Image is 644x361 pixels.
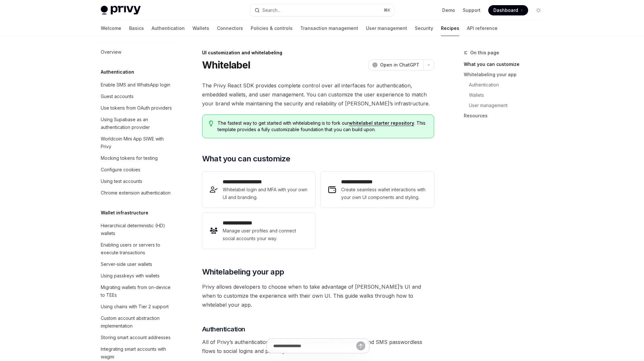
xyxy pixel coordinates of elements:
div: Storing smart account addresses [101,334,171,341]
span: Whitelabeling your app [202,267,284,277]
div: Overview [101,48,121,56]
div: Using passkeys with wallets [101,272,160,280]
div: Guest accounts [101,93,134,100]
a: Wallets [192,21,209,36]
a: Basics [129,21,144,36]
button: Send message [356,341,365,350]
a: Hierarchical deterministic (HD) wallets [96,220,178,239]
a: Welcome [101,21,121,36]
div: Custom account abstraction implementation [101,314,174,330]
button: Toggle dark mode [533,5,544,15]
div: Configure cookies [101,166,140,174]
span: The Privy React SDK provides complete control over all interfaces for authentication, embedded wa... [202,81,434,108]
span: Create seamless wallet interactions with your own UI components and styling. [341,186,426,201]
a: What you can customize [464,59,549,69]
div: Hierarchical deterministic (HD) wallets [101,222,174,237]
a: Storing smart account addresses [96,332,178,343]
div: Using test accounts [101,177,142,185]
a: Worldcoin Mini App SIWE with Privy [96,133,178,152]
a: Whitelabeling your app [464,69,549,80]
a: Enable SMS and WhatsApp login [96,79,178,91]
span: Manage user profiles and connect social accounts your way. [223,227,308,242]
a: Guest accounts [96,91,178,102]
a: Policies & controls [251,21,293,36]
h5: Authentication [101,68,134,76]
span: Whitelabel login and MFA with your own UI and branding. [223,186,308,201]
a: Support [463,7,481,14]
div: Using Supabase as an authentication provider [101,116,174,131]
a: Connectors [217,21,243,36]
img: light logo [101,6,141,15]
a: Using chains with Tier 2 support [96,301,178,312]
span: ⌘ K [384,8,390,13]
a: Demo [442,7,455,14]
span: Dashboard [493,7,518,14]
h5: Wallet infrastructure [101,209,148,217]
span: Open in ChatGPT [380,62,419,68]
a: User management [469,100,549,111]
div: Mocking tokens for testing [101,154,158,162]
div: Enabling users or servers to execute transactions [101,241,174,257]
a: **** **** *****Manage user profiles and connect social accounts your way. [202,213,315,249]
a: Transaction management [300,21,358,36]
h1: Whitelabel [202,59,250,71]
span: Privy allows developers to choose when to take advantage of [PERSON_NAME]’s UI and when to custom... [202,282,434,309]
div: Worldcoin Mini App SIWE with Privy [101,135,174,150]
a: Custom account abstraction implementation [96,312,178,332]
a: **** **** **** *Create seamless wallet interactions with your own UI components and styling. [321,172,434,208]
a: Using passkeys with wallets [96,270,178,282]
a: Use tokens from OAuth providers [96,102,178,114]
a: whitelabel starter repository [349,120,414,126]
div: Integrating smart accounts with wagmi [101,345,174,361]
div: UI customization and whitelabeling [202,50,434,56]
a: Authentication [152,21,185,36]
a: Enabling users or servers to execute transactions [96,239,178,258]
a: Overview [96,46,178,58]
a: Authentication [469,80,549,90]
div: Chrome extension authentication [101,189,171,197]
span: On this page [470,49,499,57]
a: Wallets [469,90,549,100]
button: Open in ChatGPT [368,59,423,70]
a: Mocking tokens for testing [96,152,178,164]
a: Resources [464,111,549,121]
span: The fastest way to get started with whitelabeling is to fork our . This template provides a fully... [218,120,427,133]
a: Using Supabase as an authentication provider [96,114,178,133]
svg: Tip [209,121,213,126]
div: Migrating wallets from on-device to TEEs [101,284,174,299]
div: Use tokens from OAuth providers [101,104,172,112]
span: Authentication [202,325,245,334]
div: Using chains with Tier 2 support [101,303,169,311]
div: Enable SMS and WhatsApp login [101,81,170,89]
a: User management [366,21,407,36]
div: Search... [262,6,280,14]
a: Chrome extension authentication [96,187,178,199]
a: Configure cookies [96,164,178,176]
button: Search...⌘K [250,5,394,16]
a: Dashboard [488,5,528,15]
a: Recipes [441,21,459,36]
a: API reference [467,21,498,36]
a: Server-side user wallets [96,258,178,270]
a: Security [415,21,433,36]
a: Migrating wallets from on-device to TEEs [96,282,178,301]
div: Server-side user wallets [101,260,152,268]
span: What you can customize [202,154,290,164]
a: Using test accounts [96,176,178,187]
